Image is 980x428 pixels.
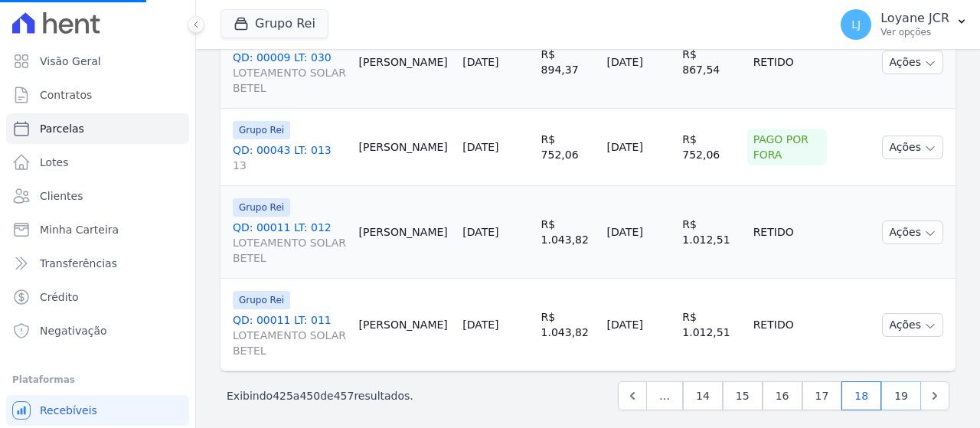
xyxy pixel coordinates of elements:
a: QD: 00011 LT: 012LOTEAMENTO SOLAR BETEL [233,220,347,266]
span: Visão Geral [40,54,101,69]
a: 17 [802,381,842,410]
span: LJ [851,19,861,30]
div: Retido [747,221,800,243]
a: QD: 00011 LT: 011LOTEAMENTO SOLAR BETEL [233,312,347,358]
span: Clientes [40,188,83,204]
td: R$ 894,37 [535,16,601,109]
span: Lotes [40,155,69,170]
p: Loyane JCR [880,11,949,26]
div: Retido [747,51,800,73]
a: 15 [723,381,763,410]
a: Crédito [6,282,189,312]
a: Negativação [6,315,189,346]
span: Grupo Rei [233,121,290,139]
td: [PERSON_NAME] [353,16,457,109]
a: QD: 00043 LT: 01313 [233,142,347,173]
span: Grupo Rei [233,291,290,309]
p: Exibindo a de resultados. [227,388,413,403]
span: Parcelas [40,121,84,136]
div: Plataformas [12,371,183,389]
a: Lotes [6,147,189,178]
a: Contratos [6,80,189,110]
span: 457 [334,390,354,402]
span: LOTEAMENTO SOLAR BETEL [233,65,347,96]
td: R$ 1.012,51 [676,186,740,279]
span: Grupo Rei [233,198,290,217]
span: Minha Carteira [40,222,119,237]
a: Visão Geral [6,46,189,77]
td: [PERSON_NAME] [353,109,457,186]
a: [DATE] [462,226,498,238]
a: Clientes [6,181,189,211]
a: Parcelas [6,113,189,144]
span: Contratos [40,87,92,103]
a: QD: 00009 LT: 030LOTEAMENTO SOLAR BETEL [233,50,347,96]
td: [PERSON_NAME] [353,279,457,371]
td: [DATE] [601,279,677,371]
td: R$ 1.012,51 [676,279,740,371]
td: R$ 1.043,82 [535,186,601,279]
a: Previous [618,381,647,410]
span: LOTEAMENTO SOLAR BETEL [233,235,347,266]
div: Pago por fora [747,129,828,165]
button: Ações [882,136,943,159]
a: [DATE] [462,141,498,153]
span: 13 [233,158,347,173]
a: Next [920,381,949,410]
span: Recebíveis [40,403,97,418]
td: [DATE] [601,16,677,109]
button: Ações [882,221,943,244]
td: [DATE] [601,186,677,279]
span: 450 [299,390,320,402]
a: Recebíveis [6,395,189,426]
span: Transferências [40,256,117,271]
span: Negativação [40,323,107,338]
a: Minha Carteira [6,214,189,245]
a: Transferências [6,248,189,279]
td: R$ 867,54 [676,16,740,109]
a: 14 [683,381,723,410]
div: Retido [747,314,800,335]
a: 16 [763,381,802,410]
a: [DATE] [462,319,498,331]
button: Ações [882,51,943,74]
p: Ver opções [880,26,949,38]
a: 19 [881,381,921,410]
button: Ações [882,313,943,337]
a: 18 [841,381,881,410]
button: Grupo Rei [220,9,328,38]
td: R$ 1.043,82 [535,279,601,371]
button: LJ Loyane JCR Ver opções [828,3,980,46]
a: [DATE] [462,56,498,68]
td: [DATE] [601,109,677,186]
td: R$ 752,06 [676,109,740,186]
span: 425 [273,390,293,402]
span: LOTEAMENTO SOLAR BETEL [233,328,347,358]
td: R$ 752,06 [535,109,601,186]
td: [PERSON_NAME] [353,186,457,279]
span: … [646,381,683,410]
span: Crédito [40,289,79,305]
